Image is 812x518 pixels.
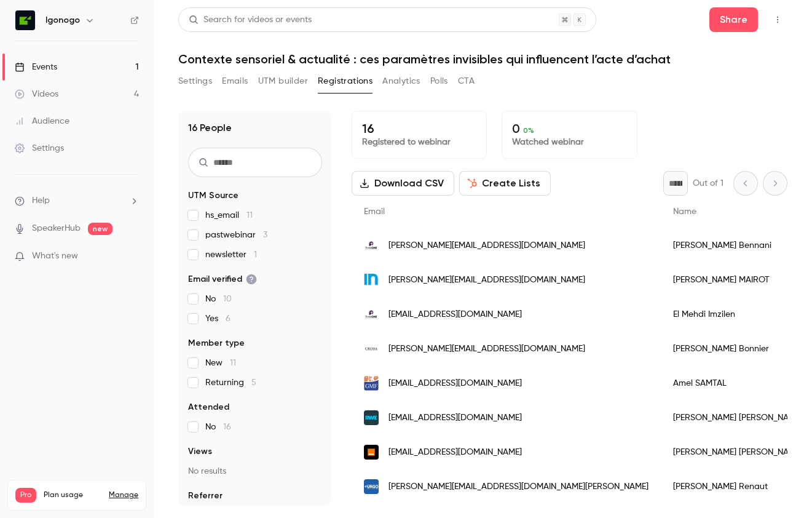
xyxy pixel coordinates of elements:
[388,274,585,287] span: [PERSON_NAME][EMAIL_ADDRESS][DOMAIN_NAME]
[205,313,231,325] span: Yes
[188,337,245,349] span: Member type
[188,189,238,202] span: UTM Source
[512,121,626,136] p: 0
[709,7,758,32] button: Share
[15,488,36,503] span: Pro
[15,61,57,73] div: Events
[222,71,248,91] button: Emails
[205,209,253,221] span: hs_email
[188,121,232,135] h1: 16 People
[318,71,372,91] button: Registrations
[382,71,420,91] button: Analytics
[15,115,69,127] div: Audience
[254,250,257,259] span: 1
[15,10,35,30] img: Igonogo
[188,490,223,502] span: Referrer
[362,136,476,148] p: Registered to webinar
[32,250,78,263] span: What's new
[523,126,534,135] span: 0 %
[15,194,139,207] li: help-dropdown-opener
[364,273,379,287] img: inoky.com
[44,490,101,500] span: Plan usage
[45,14,80,26] h6: Igonogo
[251,378,256,387] span: 5
[364,376,379,391] img: gmf.fr
[459,171,551,196] button: Create Lists
[364,479,379,494] img: fr.urgo.com
[388,377,522,390] span: [EMAIL_ADDRESS][DOMAIN_NAME]
[178,71,212,91] button: Settings
[388,446,522,459] span: [EMAIL_ADDRESS][DOMAIN_NAME]
[352,171,454,196] button: Download CSV
[364,341,379,356] img: croda.com
[15,142,64,154] div: Settings
[258,71,308,91] button: UTM builder
[693,177,723,189] p: Out of 1
[178,52,787,66] h1: Contexte sensoriel & actualité : ces paramètres invisibles qui influencent l’acte d’achat
[388,239,585,252] span: [PERSON_NAME][EMAIL_ADDRESS][DOMAIN_NAME]
[109,490,138,500] a: Manage
[88,223,112,235] span: new
[226,314,231,323] span: 6
[188,465,322,477] p: No results
[263,231,267,239] span: 3
[362,121,476,136] p: 16
[205,377,256,389] span: Returning
[673,207,696,216] span: Name
[205,249,257,261] span: newsletter
[364,207,385,216] span: Email
[223,295,232,303] span: 10
[388,308,522,321] span: [EMAIL_ADDRESS][DOMAIN_NAME]
[364,238,379,253] img: thinkonegroup.com
[388,412,522,424] span: [EMAIL_ADDRESS][DOMAIN_NAME]
[188,401,229,413] span: Attended
[32,222,81,235] a: SpeakerHub
[364,307,379,322] img: thinkonegroup.com
[205,357,236,369] span: New
[188,273,257,285] span: Email verified
[188,445,212,458] span: Views
[32,194,50,207] span: Help
[15,88,58,100] div: Videos
[246,211,253,220] span: 11
[205,421,231,433] span: No
[230,359,236,367] span: 11
[364,410,379,425] img: rwc.com
[430,71,448,91] button: Polls
[124,251,139,262] iframe: Noticeable Trigger
[388,343,585,356] span: [PERSON_NAME][EMAIL_ADDRESS][DOMAIN_NAME]
[205,293,232,305] span: No
[205,229,267,241] span: pastwebinar
[388,480,648,493] span: [PERSON_NAME][EMAIL_ADDRESS][DOMAIN_NAME][PERSON_NAME]
[223,423,231,431] span: 16
[512,136,626,148] p: Watched webinar
[189,14,312,26] div: Search for videos or events
[364,445,379,460] img: orange.com
[458,71,475,91] button: CTA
